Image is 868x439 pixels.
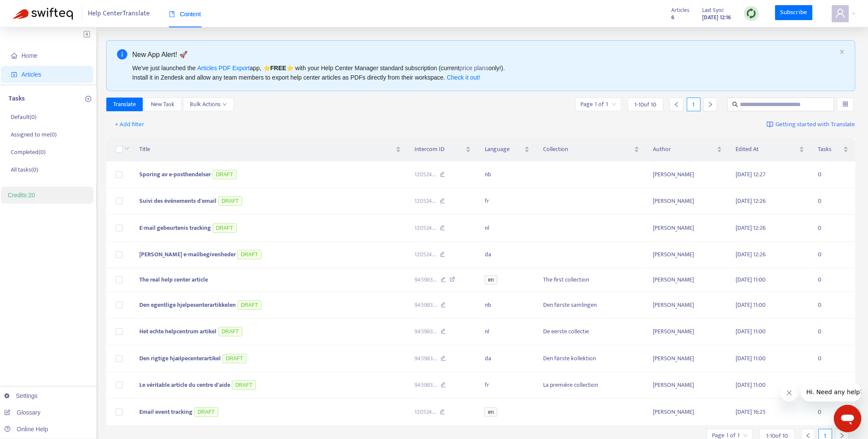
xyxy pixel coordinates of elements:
[232,380,256,390] span: DRAFT
[781,384,798,401] iframe: Close message
[707,101,713,107] span: right
[818,145,841,154] span: Tasks
[139,326,216,336] span: Het echte helpcentrum artikel
[414,223,436,233] span: 120524 ...
[801,383,861,401] iframe: Message from company
[21,52,37,59] span: Home
[646,242,729,269] td: [PERSON_NAME]
[11,130,57,139] p: Assigned to me ( 0 )
[169,11,201,18] span: Content
[536,372,646,399] td: La première collection
[646,215,729,242] td: [PERSON_NAME]
[478,292,536,319] td: nb
[646,188,729,215] td: [PERSON_NAME]
[414,380,437,390] span: 945983 ...
[736,145,798,154] span: Edited At
[646,319,729,346] td: [PERSON_NAME]
[736,169,766,179] span: [DATE] 12:27
[536,292,646,319] td: Den første samlingen
[113,100,136,109] span: Translate
[106,98,143,111] button: Translate
[811,242,855,269] td: 0
[775,5,813,21] a: Subscribe
[736,196,766,206] span: [DATE] 12:26
[811,268,855,292] td: 0
[117,49,127,59] span: info-circle
[132,63,836,82] div: We've just launched the app, ⭐ ⭐️ with your Help Center Manager standard subscription (current on...
[132,49,836,60] div: New App Alert! 🚀
[811,215,855,242] td: 0
[194,407,218,417] span: DRAFT
[736,407,766,417] span: [DATE] 16:25
[139,300,236,310] span: Den egentlige hjelpesenterartikkelen
[151,100,174,109] span: New Task
[414,145,464,154] span: Intercom ID
[478,138,536,161] th: Language
[736,249,766,259] span: [DATE] 12:26
[839,433,845,439] span: right
[736,326,766,336] span: [DATE] 11:00
[536,345,646,372] td: Den første kollektion
[139,353,221,363] span: Den rigtige hjælpecenterartikel
[536,319,646,346] td: De eerste collectie
[646,372,729,399] td: [PERSON_NAME]
[4,409,40,416] a: Glossary
[447,74,480,81] a: Check it out!
[484,275,497,285] span: en
[736,380,766,390] span: [DATE] 11:00
[222,102,227,107] span: down
[237,250,261,259] span: DRAFT
[646,268,729,292] td: [PERSON_NAME]
[478,372,536,399] td: fr
[11,53,17,59] span: home
[139,145,394,154] span: Title
[222,354,246,363] span: DRAFT
[88,6,150,22] span: Help Center Translate
[115,119,144,130] span: + Add filter
[414,300,437,310] span: 945983 ...
[811,188,855,215] td: 0
[646,399,729,426] td: [PERSON_NAME]
[197,65,249,71] a: Articles PDF Export
[11,113,36,122] p: Default ( 0 )
[144,98,181,111] button: New Task
[237,300,261,310] span: DRAFT
[4,392,38,399] a: Settings
[169,11,175,17] span: book
[839,49,844,55] button: close
[746,8,757,19] img: sync.dc5367851b00ba804db3.png
[702,6,724,15] span: Last Sync
[4,426,48,433] a: Online Help
[478,242,536,269] td: da
[414,250,436,259] span: 120524 ...
[766,118,855,131] a: Getting started with Translate
[646,138,729,161] th: Author
[108,118,151,131] button: + Add filter
[9,94,25,104] p: Tasks
[139,407,192,417] span: Email event tracking
[811,345,855,372] td: 0
[671,6,689,15] span: Articles
[85,96,91,102] span: plus-circle
[139,275,208,285] span: The real help center article
[736,223,766,233] span: [DATE] 12:26
[729,138,811,161] th: Edited At
[139,196,216,206] span: Suivi des événements d'email
[8,192,35,199] a: Credits:20
[139,249,236,259] span: [PERSON_NAME] e-mailbegivenheder
[213,223,237,233] span: DRAFT
[218,327,242,336] span: DRAFT
[732,101,738,107] span: search
[775,120,855,130] span: Getting started with Translate
[811,161,855,188] td: 0
[811,138,855,161] th: Tasks
[460,65,489,71] a: price plans
[478,319,536,346] td: nl
[646,345,729,372] td: [PERSON_NAME]
[811,372,855,399] td: 0
[811,319,855,346] td: 0
[213,170,237,179] span: DRAFT
[5,6,62,13] span: Hi. Need any help?
[536,268,646,292] td: The first collection
[139,169,211,179] span: Sporing av e-posthendelser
